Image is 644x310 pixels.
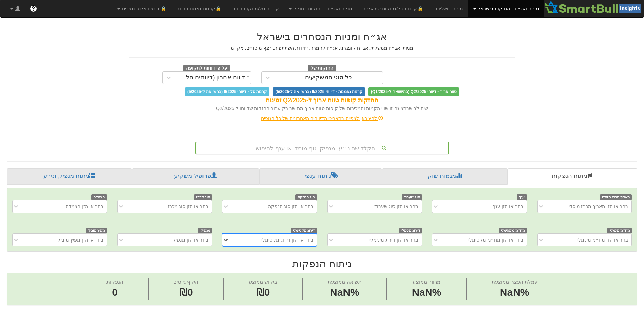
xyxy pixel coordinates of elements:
[196,142,448,154] div: הקלד שם ני״ע, מנפיק, גוף מוסדי או ענף לחיפוש...
[7,168,132,185] a: ניתוח מנפיק וני״ע
[412,285,442,300] span: NaN%
[256,287,270,298] span: ₪0
[31,5,35,12] span: ?
[66,203,103,210] div: בחר או הזן הצמדה
[368,87,459,96] span: טווח ארוך - דיווחי Q2/2025 (בהשוואה ל-Q1/2025)
[185,87,269,96] span: קרנות סל - דיווחי 6/2025 (בהשוואה ל-5/2025)
[129,46,515,51] h5: מניות, אג״ח ממשלתי, אג״ח קונצרני, אג״ח להמרה, יחידות השתתפות, רצף מוסדיים, מק״מ
[198,228,212,233] span: מנפיק
[382,168,507,185] a: מגמות שוק
[544,0,644,14] img: Smartbull
[129,31,515,42] h2: אג״ח ומניות הנסחרים בישראל
[194,194,212,200] span: סוג מכרז
[468,236,523,243] div: בחר או הזן מח״מ מקסימלי
[91,194,107,200] span: הצמדה
[492,279,538,285] span: עמלת הפצה ממוצעת
[58,236,103,243] div: בחר או הזן מפיץ מוביל
[106,279,123,285] span: הנפקות
[413,279,440,285] span: מרווח ממוצע
[284,0,357,17] a: מניות ואג״ח - החזקות בחו״ל
[468,0,544,17] a: מניות ואג״ח - החזקות בישראל
[172,236,208,243] div: בחר או הזן מנפיק
[357,0,430,17] a: 🔒קרנות סל/מחקות ישראליות
[168,203,209,210] div: בחר או הזן סוג מכרז
[600,194,632,200] span: תאריך מכרז מוסדי
[261,236,313,243] div: בחר או הזן דירוג מקסימלי
[268,203,313,210] div: בחר או הזן סוג הנפקה
[291,228,317,233] span: דירוג מקסימלי
[25,0,42,17] a: ?
[308,65,336,72] span: החזקות של
[508,168,637,185] a: ניתוח הנפקות
[431,0,468,17] a: מניות דואליות
[305,74,352,81] div: כל סוגי המשקיעים
[249,279,277,285] span: ביקוש ממוצע
[171,0,229,17] a: 🔒קרנות נאמנות זרות
[7,258,637,270] h2: ניתוח הנפקות
[492,203,523,210] div: בחר או הזן ענף
[129,105,515,112] div: שים לב שבתצוגה זו שווי הקניות והמכירות של קופות טווח ארוך מחושב רק עבור החזקות שדווחו ל Q2/2025
[328,279,362,285] span: תשואה ממוצעת
[273,87,365,96] span: קרנות נאמנות - דיווחי 6/2025 (בהשוואה ל-5/2025)
[259,168,382,185] a: ניתוח ענפי
[112,0,171,17] a: 🔒 נכסים אלטרנטיבים
[492,285,538,300] span: NaN%
[229,0,284,17] a: קרנות סל/מחקות זרות
[369,236,418,243] div: בחר או הזן דירוג מינימלי
[179,287,193,298] span: ₪0
[183,65,230,72] span: על פי דוחות לתקופה
[607,228,632,233] span: מח״מ מינמלי
[132,168,259,185] a: פרופיל משקיע
[328,285,362,300] span: NaN%
[374,203,418,210] div: בחר או הזן סוג שעבוד
[569,203,628,210] div: בחר או הזן תאריך מכרז מוסדי
[124,115,520,122] div: לחץ כאן לצפייה בתאריכי הדיווחים האחרונים של כל הגופים
[295,194,317,200] span: סוג הנפקה
[517,194,527,200] span: ענף
[173,279,198,285] span: היקף גיוסים
[129,96,515,105] div: החזקות קופות טווח ארוך ל-Q2/2025 זמינות
[106,285,123,300] span: 0
[86,228,107,233] span: מפיץ מוביל
[402,194,422,200] span: סוג שעבוד
[399,228,422,233] span: דירוג מינימלי
[499,228,527,233] span: מח״מ מקסימלי
[577,236,628,243] div: בחר או הזן מח״מ מינמלי
[176,74,249,81] div: * דיווח אחרון (דיווחים חלקיים)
